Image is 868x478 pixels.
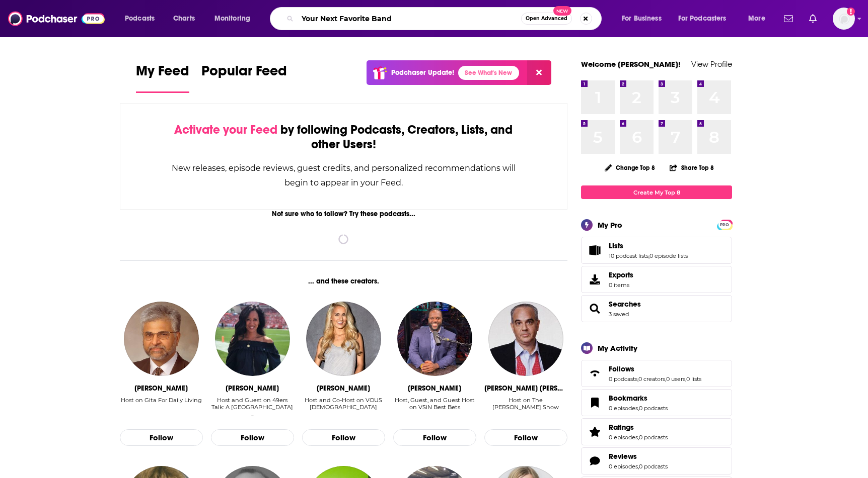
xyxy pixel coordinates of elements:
[302,429,385,446] button: Follow
[279,7,611,30] div: Search podcasts, credits, & more...
[124,302,198,376] a: Neil Bhatt
[317,384,370,393] div: DawnChere Wilkerson
[201,62,287,85] span: Popular Feed
[833,8,855,30] button: Show profile menu
[581,360,732,387] span: Follows
[581,266,732,293] a: Exports
[136,62,189,93] a: My Feed
[553,6,571,16] span: New
[669,158,714,177] button: Share Top 8
[393,397,476,411] div: Host, Guest, and Guest Host on VSiN Best Bets
[609,375,637,383] a: 0 podcasts
[718,221,731,228] a: PRO
[609,241,623,250] span: Lists
[134,384,188,393] div: Neil Bhatt
[211,397,294,418] div: Host and Guest on 49ers Talk: A [GEOGRAPHIC_DATA] …
[484,397,567,411] div: Host on The [PERSON_NAME] Show
[665,375,666,383] span: ,
[609,252,648,259] a: 10 podcast lists
[120,429,203,446] button: Follow
[609,311,629,318] a: 3 saved
[173,12,195,26] span: Charts
[585,302,605,316] a: Searches
[391,68,454,77] p: Podchaser Update!
[488,302,563,376] img: John Calvin Batchelor
[609,300,641,309] a: Searches
[397,302,472,376] a: Femi Abebefe
[201,62,287,93] a: Popular Feed
[585,454,605,468] a: Reviews
[609,423,668,432] a: Ratings
[598,343,637,353] div: My Activity
[649,252,688,259] a: 0 episode lists
[609,394,647,403] span: Bookmarks
[609,434,638,441] a: 0 episodes
[833,8,855,30] span: Logged in as jbleiche
[639,434,668,441] a: 0 podcasts
[118,11,168,27] button: open menu
[484,384,567,393] div: John Calvin Batchelor
[226,384,279,393] div: Jennifer Lee Chan
[521,13,572,25] button: Open AdvancedNew
[847,8,855,16] svg: Add a profile image
[174,122,277,137] span: Activate your Feed
[638,405,639,412] span: ,
[121,397,202,418] div: Host on Gita For Daily Living
[638,434,639,441] span: ,
[609,452,668,461] a: Reviews
[741,11,778,27] button: open menu
[458,66,519,80] a: See What's New
[484,397,567,418] div: Host on The John Batchelor Show
[691,59,732,69] a: View Profile
[393,397,476,418] div: Host, Guest, and Guest Host on VSiN Best Bets
[393,429,476,446] button: Follow
[686,375,701,383] a: 0 lists
[609,452,637,461] span: Reviews
[581,418,732,445] span: Ratings
[639,405,668,412] a: 0 podcasts
[171,123,517,152] div: by following Podcasts, Creators, Lists, and other Users!
[666,375,685,383] a: 0 users
[609,394,668,403] a: Bookmarks
[609,270,633,279] span: Exports
[302,397,385,411] div: Host and Co-Host on VOUS [DEMOGRAPHIC_DATA]
[120,277,567,285] div: ... and these creators.
[214,12,250,26] span: Monitoring
[609,405,638,412] a: 0 episodes
[211,397,294,418] div: Host and Guest on 49ers Talk: A San Francisco …
[585,396,605,410] a: Bookmarks
[171,161,517,190] div: New releases, episode reviews, guest credits, and personalized recommendations will begin to appe...
[599,161,661,174] button: Change Top 8
[748,12,765,26] span: More
[215,302,290,376] img: Jennifer Lee Chan
[581,447,732,474] span: Reviews
[672,11,741,27] button: open menu
[638,463,639,470] span: ,
[622,12,662,26] span: For Business
[581,295,732,322] span: Searches
[585,272,605,286] span: Exports
[526,16,567,21] span: Open Advanced
[598,220,622,230] div: My Pro
[615,11,674,27] button: open menu
[120,210,567,218] div: Not sure who to follow? Try these podcasts...
[638,375,665,383] a: 0 creators
[211,429,294,446] button: Follow
[585,425,605,439] a: Ratings
[8,9,105,28] img: Podchaser - Follow, Share and Rate Podcasts
[637,375,638,383] span: ,
[609,241,688,250] a: Lists
[639,463,668,470] a: 0 podcasts
[718,221,731,229] span: PRO
[306,302,381,376] a: DawnChere Wilkerson
[581,389,732,416] span: Bookmarks
[207,11,263,27] button: open menu
[581,59,681,69] a: Welcome [PERSON_NAME]!
[581,185,732,199] a: Create My Top 8
[609,364,634,373] span: Follows
[136,62,189,85] span: My Feed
